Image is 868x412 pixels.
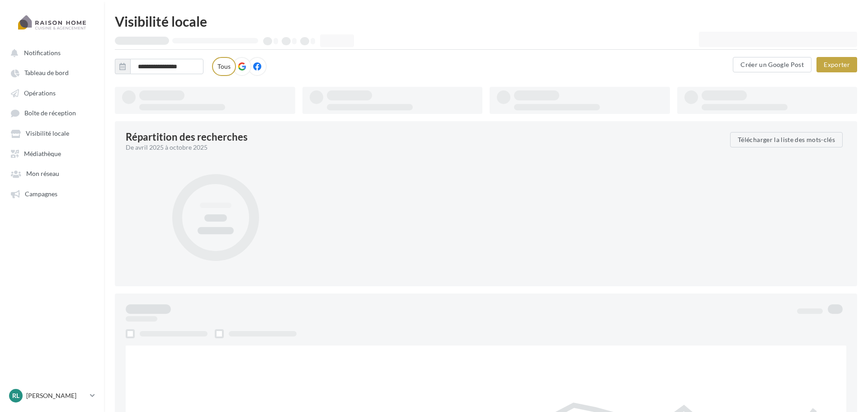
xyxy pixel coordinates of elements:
[126,132,248,142] div: Répartition des recherches
[816,57,857,72] button: Exporter
[733,57,811,72] button: Créer un Google Post
[25,190,57,198] span: Campagnes
[5,165,99,181] a: Mon réseau
[730,132,843,147] button: Télécharger la liste des mots-clés
[5,104,99,121] a: Boîte de réception
[5,44,95,61] button: Notifications
[26,391,86,400] p: [PERSON_NAME]
[126,143,723,152] div: De avril 2025 à octobre 2025
[12,391,19,400] span: RL
[7,387,97,404] a: RL [PERSON_NAME]
[24,150,61,157] span: Médiathèque
[24,109,76,117] span: Boîte de réception
[5,125,99,141] a: Visibilité locale
[212,57,236,76] label: Tous
[26,170,59,178] span: Mon réseau
[5,185,99,202] a: Campagnes
[5,64,99,81] a: Tableau de bord
[24,69,69,77] span: Tableau de bord
[115,14,857,28] div: Visibilité locale
[5,85,99,101] a: Opérations
[26,130,69,137] span: Visibilité locale
[24,89,56,97] span: Opérations
[24,49,61,57] span: Notifications
[5,145,99,161] a: Médiathèque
